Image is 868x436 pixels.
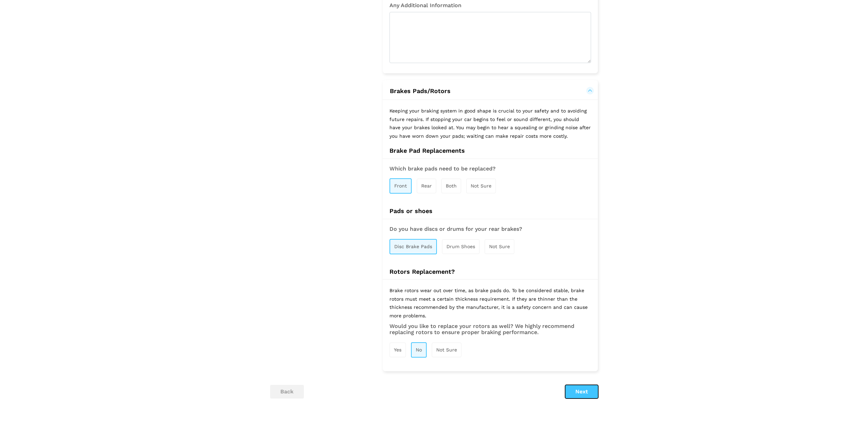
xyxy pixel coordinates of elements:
span: Not Sure [489,244,510,249]
span: Not Sure [471,183,491,189]
button: back [270,385,304,399]
h3: Do you have discs or drums for your rear brakes? [389,226,591,232]
h3: Would you like to replace your rotors as well? We highly recommend replacing rotors to ensure pro... [389,323,591,335]
h4: Rotors Replacement? [383,268,598,275]
button: Next [565,385,598,399]
span: Drum Shoes [446,244,475,249]
h4: Brake Pad Replacements [383,147,598,154]
span: Rear [421,183,432,189]
span: No [416,347,422,352]
h3: Which brake pads need to be replaced? [389,166,591,172]
p: Brake rotors wear out over time, as brake pads do. To be considered stable, brake rotors must mee... [389,286,591,323]
h3: Any Additional Information [389,2,591,9]
span: Not Sure [436,347,457,352]
button: Brakes Pads/Rotors [389,87,591,95]
h4: Pads or shoes [383,207,598,215]
p: Keeping your braking system in good shape is crucial to your safety and to avoiding future repair... [383,100,598,147]
span: Yes [394,347,401,352]
span: Disc Brake Pads [394,244,432,249]
span: Both [446,183,457,189]
span: Front [394,183,407,189]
